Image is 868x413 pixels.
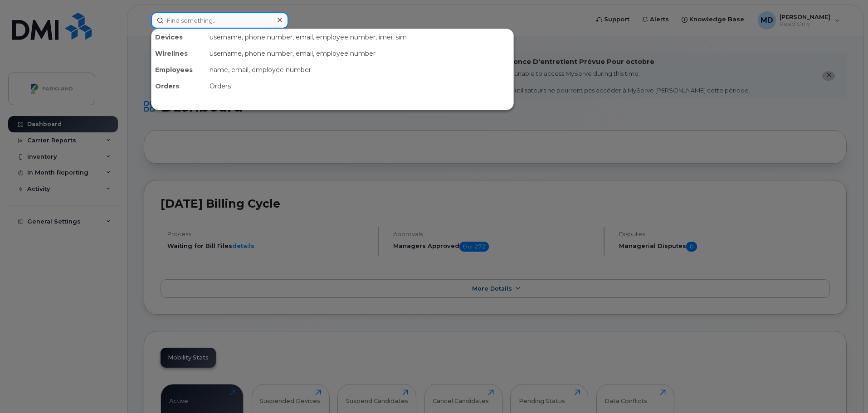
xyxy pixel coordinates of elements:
[206,45,513,62] div: username, phone number, email, employee number
[151,62,206,78] div: Employees
[206,78,513,94] div: Orders
[151,78,206,94] div: Orders
[206,62,513,78] div: name, email, employee number
[151,45,206,62] div: Wirelines
[206,29,513,45] div: username, phone number, email, employee number, imei, sim
[151,29,206,45] div: Devices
